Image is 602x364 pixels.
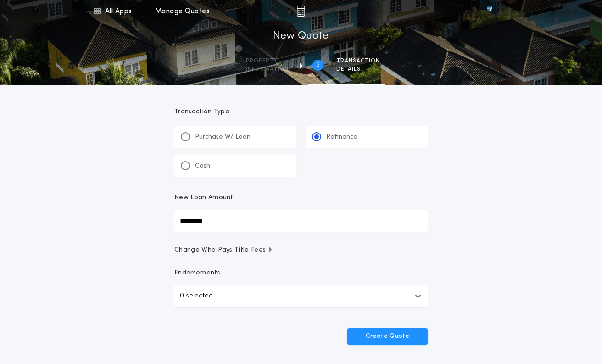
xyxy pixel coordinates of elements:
p: Purchase W/ Loan [195,133,251,142]
button: 0 selected [174,285,428,307]
p: Endorsements [174,269,428,278]
span: details [336,66,380,73]
p: New Loan Amount [174,193,234,202]
p: Cash [195,162,210,171]
span: Change Who Pays Title Fees [174,246,273,255]
p: Transaction Type [174,107,428,117]
button: Change Who Pays Title Fees [174,246,428,255]
p: 0 selected [180,291,213,302]
input: New Loan Amount [174,210,428,232]
img: img [296,6,305,17]
h2: 2 [317,62,320,69]
span: Property [246,57,289,65]
button: Create Quote [347,328,428,345]
img: vs-icon [470,6,509,16]
p: Refinance [326,133,357,142]
span: information [246,66,289,73]
h1: New Quote [273,29,329,44]
span: Transaction [336,57,380,65]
